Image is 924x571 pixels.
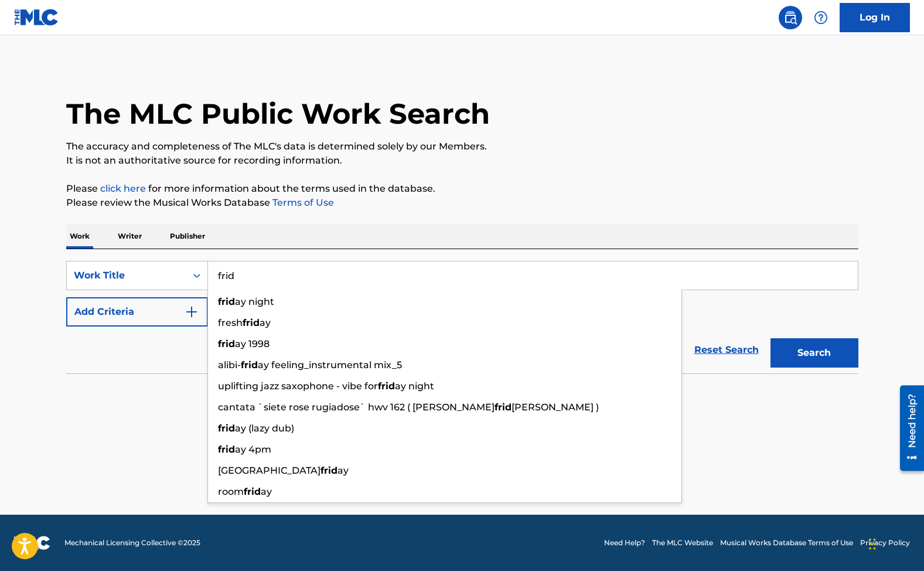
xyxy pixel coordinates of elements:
strong: frid [244,486,261,497]
span: [PERSON_NAME] ) [512,402,599,413]
span: ay feeling_instrumental mix_5 [258,359,402,371]
img: logo [14,536,50,550]
strong: frid [495,402,512,413]
span: fresh [218,317,243,328]
span: ay 1998 [235,338,270,349]
span: ay (lazy dub) [235,423,294,434]
span: ay night [395,380,434,392]
span: alibi- [218,359,241,371]
a: Privacy Policy [860,538,910,548]
a: Musical Works Database Terms of Use [720,538,853,548]
p: The accuracy and completeness of The MLC's data is determined solely by our Members. [66,140,858,154]
iframe: Chat Widget [865,515,924,571]
span: ay night [235,296,274,307]
span: ay [260,317,271,328]
strong: frid [218,444,235,455]
a: The MLC Website [652,538,713,548]
strong: frid [378,380,395,392]
span: cantata `siete rose rugiadose` hwv 162 ( [PERSON_NAME] [218,402,495,413]
img: help [814,11,828,25]
strong: frid [243,317,260,328]
strong: frid [218,296,235,307]
img: 9d2ae6d4665cec9f34b9.svg [185,305,199,319]
form: Search Form [66,261,858,373]
p: It is not an authoritative source for recording information. [66,154,858,168]
a: click here [100,183,146,194]
strong: frid [218,338,235,349]
p: Writer [114,224,145,249]
button: Search [770,338,858,368]
span: [GEOGRAPHIC_DATA] [218,465,320,476]
button: Add Criteria [66,297,208,327]
span: uplifting jazz saxophone - vibe for [218,380,378,392]
span: Mechanical Licensing Collective © 2025 [64,538,200,548]
span: ay 4pm [235,444,271,455]
p: Please for more information about the terms used in the database. [66,182,858,196]
strong: frid [218,423,235,434]
span: ay [337,465,349,476]
a: Terms of Use [270,197,334,208]
iframe: Resource Center [891,381,924,475]
strong: frid [320,465,337,476]
a: Reset Search [688,337,765,363]
strong: frid [241,359,258,371]
div: Chatt-widget [865,515,924,571]
p: Work [66,224,93,249]
h1: The MLC Public Work Search [66,96,490,131]
img: MLC Logo [14,9,59,26]
span: room [218,486,244,497]
div: Dra [869,526,876,562]
img: search [783,11,797,25]
div: Work Title [74,268,179,283]
p: Publisher [166,224,209,249]
a: Public Search [779,6,802,29]
a: Log In [840,3,910,32]
a: Need Help? [604,538,645,548]
span: ay [261,486,272,497]
p: Please review the Musical Works Database [66,196,858,210]
div: Help [809,6,833,29]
